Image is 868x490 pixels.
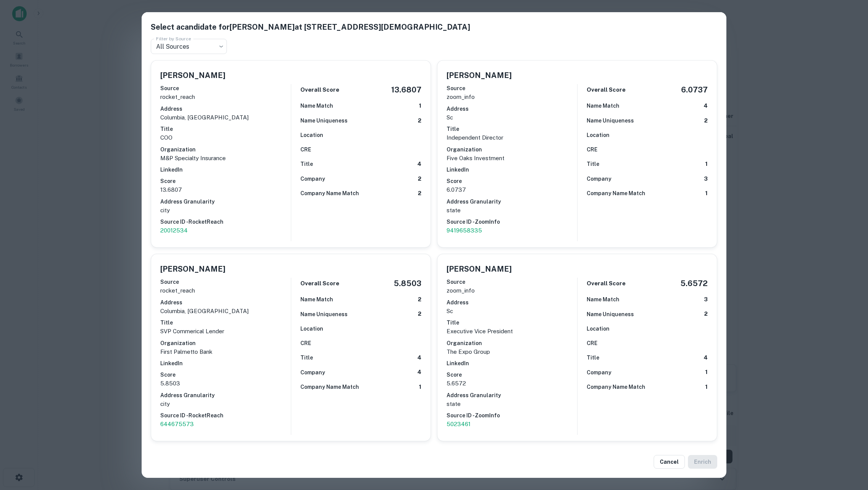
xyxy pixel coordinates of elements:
[704,353,708,362] h6: 4
[447,399,577,409] p: state
[704,116,708,125] h6: 2
[587,368,611,377] h6: Company
[447,371,577,379] h6: Score
[300,310,348,318] h6: Name Uniqueness
[418,116,421,125] h6: 2
[447,318,577,327] h6: Title
[300,160,313,168] h6: Title
[160,339,291,347] h6: Organization
[447,391,577,399] h6: Address Granularity
[156,35,191,42] label: Filter by Source
[830,429,868,466] iframe: Chat Widget
[587,175,611,183] h6: Company
[447,125,577,133] h6: Title
[160,420,291,429] a: 644675573
[300,339,311,347] h6: CRE
[587,86,625,94] h6: Overall Score
[447,197,577,206] h6: Address Granularity
[160,391,291,399] h6: Address Granularity
[300,102,333,110] h6: Name Match
[705,368,708,377] h6: 1
[447,177,577,185] h6: Score
[418,175,421,183] h6: 2
[300,368,325,377] h6: Company
[160,177,291,185] h6: Score
[447,185,577,194] p: 6.0737
[160,379,291,388] p: 5.8503
[447,298,577,307] h6: Address
[418,295,421,304] h6: 2
[160,347,291,356] p: First Palmetto Bank
[447,218,577,226] h6: Source ID - ZoomInfo
[160,197,291,206] h6: Address Granularity
[587,325,610,333] h6: Location
[587,339,597,347] h6: CRE
[160,113,291,122] p: columbia, [GEOGRAPHIC_DATA]
[300,145,311,154] h6: CRE
[419,102,421,110] h6: 1
[587,160,599,168] h6: Title
[419,383,421,391] h6: 1
[160,307,291,316] p: columbia, [GEOGRAPHIC_DATA]
[587,116,634,125] h6: Name Uniqueness
[300,189,359,197] h6: Company Name Match
[160,286,291,295] p: rocket_reach
[300,353,313,362] h6: Title
[447,226,577,235] a: 9419658335
[300,325,323,333] h6: Location
[704,310,708,318] h6: 2
[300,131,323,139] h6: Location
[391,84,421,95] h5: 13.6807
[417,353,421,362] h6: 4
[447,420,577,429] p: 5023461
[704,295,708,304] h6: 3
[447,145,577,154] h6: Organization
[160,165,291,174] h6: LinkedIn
[447,113,577,122] p: sc
[704,175,708,183] h6: 3
[417,368,421,377] h6: 4
[447,359,577,367] h6: LinkedIn
[587,145,597,154] h6: CRE
[418,310,421,318] h6: 2
[447,105,577,113] h6: Address
[587,353,599,362] h6: Title
[160,399,291,409] p: city
[160,411,291,420] h6: Source ID - RocketReach
[447,347,577,356] p: The Expo Group
[680,278,708,289] h5: 5.6572
[447,92,577,102] p: zoom_info
[447,154,577,163] p: Five Oaks Investment
[704,102,708,110] h6: 4
[160,263,225,275] h5: [PERSON_NAME]
[160,145,291,154] h6: Organization
[705,160,708,169] h6: 1
[447,206,577,215] p: state
[587,102,619,110] h6: Name Match
[394,278,421,289] h5: 5.8503
[160,133,291,142] p: COO
[160,327,291,336] p: SVP Commerical Lender
[151,39,227,54] div: All Sources
[417,160,421,169] h6: 4
[160,359,291,367] h6: LinkedIn
[160,371,291,379] h6: Score
[447,307,577,316] p: sc
[160,92,291,102] p: rocket_reach
[447,379,577,388] p: 5.6572
[447,84,577,92] h6: Source
[160,125,291,133] h6: Title
[160,226,291,235] a: 20012534
[160,298,291,307] h6: Address
[587,383,645,391] h6: Company Name Match
[447,263,512,275] h5: [PERSON_NAME]
[160,185,291,194] p: 13.6807
[160,70,225,81] h5: [PERSON_NAME]
[587,131,610,139] h6: Location
[705,189,708,198] h6: 1
[160,318,291,327] h6: Title
[587,189,645,197] h6: Company Name Match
